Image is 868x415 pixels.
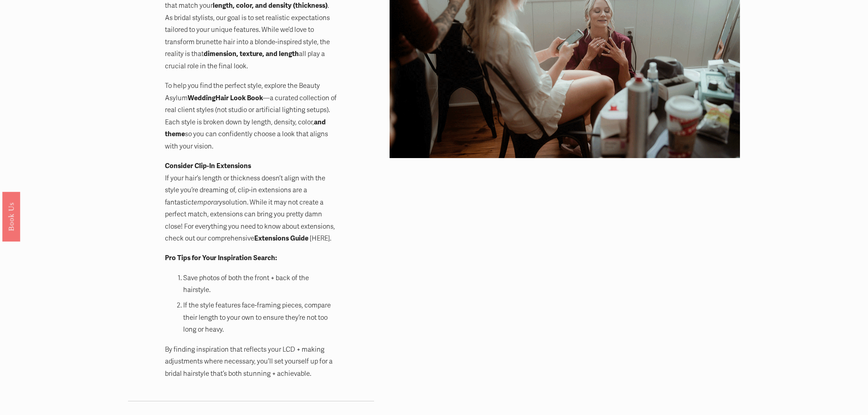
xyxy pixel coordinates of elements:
[183,272,337,296] p: Save photos of both the front + back of the hairstyle.
[165,162,251,170] strong: Consider Clip-In Extensions
[165,254,277,262] strong: Pro Tips for Your Inspiration Search:
[165,160,337,244] p: If your hair’s length or thickness doesn’t align with the style you’re dreaming of, clip-in exten...
[191,198,222,206] em: temporary
[213,1,328,10] strong: length, color, and density (thickness)
[188,94,216,102] strong: Wedding
[2,191,20,241] a: Book Us
[183,299,337,335] p: If the style features face-framing pieces, compare their length to your own to ensure they’re not...
[165,80,337,152] p: To help you find the perfect style, explore the Beauty Asylum —a curated collection of real clien...
[204,50,299,58] strong: dimension, texture, and length
[216,94,263,102] a: Hair Look Book
[310,234,331,242] a: [HERE].
[165,343,337,379] p: By finding inspiration that reflects your LCD + making adjustments where necessary, you’ll set yo...
[254,234,308,242] strong: Extensions Guide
